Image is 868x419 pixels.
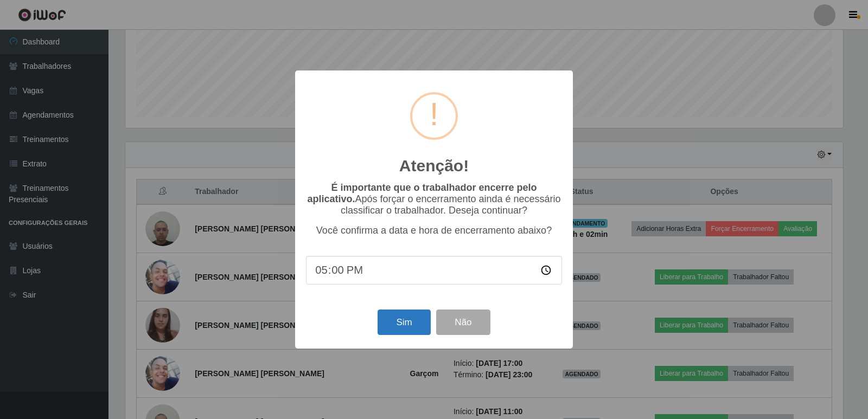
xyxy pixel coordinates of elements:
[306,225,562,236] p: Você confirma a data e hora de encerramento abaixo?
[378,310,430,335] button: Sim
[399,156,469,176] h2: Atenção!
[306,182,562,216] p: Após forçar o encerramento ainda é necessário classificar o trabalhador. Deseja continuar?
[307,182,537,204] b: É importante que o trabalhador encerre pelo aplicativo.
[436,310,490,335] button: Não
